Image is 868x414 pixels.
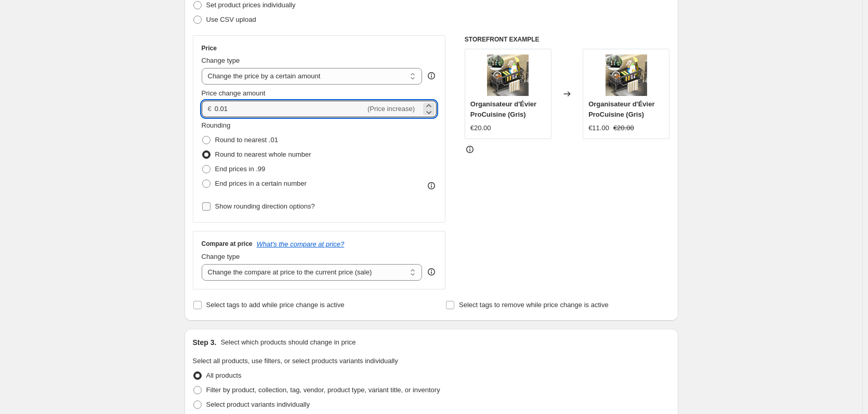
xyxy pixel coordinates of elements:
span: (Price increase) [367,105,415,113]
span: Use CSV upload [206,16,256,23]
h3: Compare at price [202,240,253,248]
span: Round to nearest .01 [215,136,278,144]
span: Select tags to remove while price change is active [459,301,609,309]
div: €11.00 [588,123,609,133]
div: help [426,71,437,81]
p: Select which products should change in price [220,337,356,348]
h2: Step 3. [193,337,217,348]
span: Show rounding direction options? [215,202,315,210]
button: What's the compare at price? [257,240,345,248]
h3: Price [202,44,217,52]
span: Filter by product, collection, tag, vendor, product type, variant title, or inventory [206,386,440,394]
span: Round to nearest whole number [215,150,311,158]
strike: €20.00 [613,123,634,133]
span: Change type [202,253,240,260]
span: Rounding [202,121,231,129]
input: -10.00 [215,101,365,117]
span: End prices in .99 [215,165,266,173]
span: Change type [202,57,240,64]
div: €20.00 [470,123,491,133]
h6: STOREFRONT EXAMPLE [465,35,670,44]
span: End prices in a certain number [215,180,307,187]
span: Set product prices individually [206,1,296,9]
span: Organisateur d'Évier ProCuisine (Gris) [588,100,654,118]
span: All products [206,371,242,379]
span: € [208,105,212,113]
span: Price change amount [202,89,266,97]
img: image_1_cb99a8cf-9391-4036-91cf-5aff3bfc9342_80x.jpg [487,54,529,96]
span: Select all products, use filters, or select products variants individually [193,357,398,365]
div: help [426,267,437,277]
span: Select tags to add while price change is active [206,301,345,309]
span: Organisateur d'Évier ProCuisine (Gris) [470,100,536,118]
img: image_1_cb99a8cf-9391-4036-91cf-5aff3bfc9342_80x.jpg [606,54,647,96]
span: Select product variants individually [206,401,310,408]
